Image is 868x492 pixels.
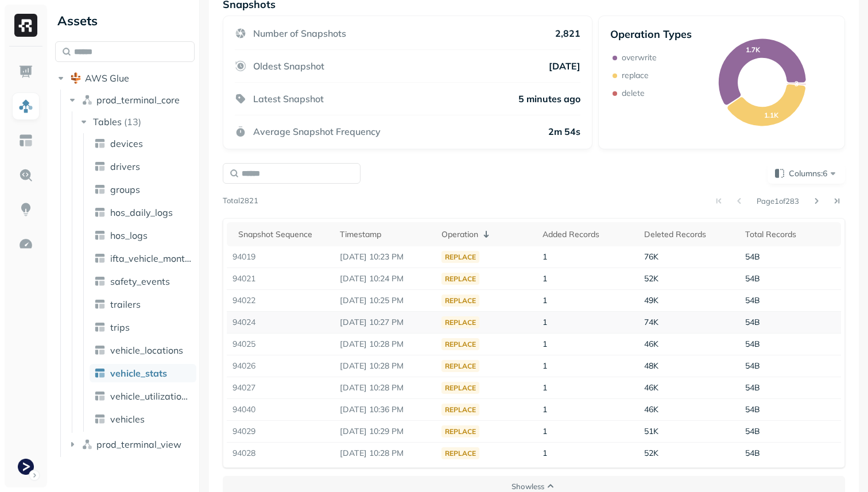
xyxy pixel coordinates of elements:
[90,272,196,290] a: safety_events
[441,338,479,350] div: replace
[745,382,760,393] span: 54B
[18,237,33,251] img: Optimization
[644,229,734,240] div: Deleted Records
[227,443,334,464] td: 94028
[644,404,658,414] span: 46K
[757,196,799,206] p: Page 1 of 283
[441,360,479,372] div: replace
[542,229,633,240] div: Added Records
[94,253,106,264] img: table
[542,317,547,327] span: 1
[82,94,93,106] img: namespace
[548,126,580,137] p: 2m 54s
[441,382,479,394] div: replace
[223,195,258,207] p: Total 2821
[644,361,658,371] span: 48K
[18,64,33,79] img: Dashboard
[18,99,33,114] img: Assets
[789,168,839,179] span: Columns: 6
[94,230,106,241] img: table
[644,382,658,393] span: 46K
[227,421,334,443] td: 94029
[340,361,430,371] p: Sep 13, 2025 10:28 PM
[110,138,143,149] span: devices
[94,276,106,287] img: table
[768,163,845,184] button: Columns:6
[110,413,145,425] span: vehicles
[90,203,196,222] a: hos_daily_logs
[518,93,580,104] p: 5 minutes ago
[542,295,547,305] span: 1
[227,268,334,290] td: 94021
[90,249,196,268] a: ifta_vehicle_months
[441,227,532,241] div: Operation
[67,435,195,454] button: prod_terminal_view
[18,168,33,183] img: Query Explorer
[110,321,130,333] span: trips
[253,93,324,104] p: Latest Snapshot
[90,226,196,245] a: hos_logs
[441,316,479,328] div: replace
[746,45,761,54] text: 1.7K
[94,344,106,356] img: table
[14,14,37,37] img: Ryft
[542,339,547,349] span: 1
[644,339,658,349] span: 46K
[85,72,129,84] span: AWS Glue
[18,202,33,217] img: Insights
[441,273,479,285] div: replace
[644,273,658,284] span: 52K
[745,361,760,371] span: 54B
[549,60,580,72] p: [DATE]
[340,404,430,415] p: Sep 13, 2025 10:36 PM
[67,91,195,109] button: prod_terminal_core
[622,52,657,63] p: overwrite
[94,390,106,402] img: table
[441,295,479,307] div: replace
[745,404,760,414] span: 54B
[253,126,381,137] p: Average Snapshot Frequency
[70,72,82,84] img: root
[227,312,334,334] td: 94024
[90,341,196,359] a: vehicle_locations
[441,251,479,263] div: replace
[55,69,195,87] button: AWS Glue
[745,426,760,436] span: 54B
[511,481,544,492] p: Show less
[110,367,167,379] span: vehicle_stats
[644,426,658,436] span: 51K
[94,184,106,195] img: table
[340,339,430,350] p: Sep 13, 2025 10:28 PM
[745,251,760,262] span: 54B
[441,447,479,459] div: replace
[227,377,334,399] td: 94027
[94,138,106,149] img: table
[555,28,580,39] p: 2,821
[90,295,196,313] a: trailers
[110,299,141,310] span: trailers
[110,276,170,287] span: safety_events
[253,28,346,39] p: Number of Snapshots
[795,79,799,88] text: 3
[90,387,196,405] a: vehicle_utilization_day
[94,321,106,333] img: table
[340,295,430,306] p: Sep 13, 2025 10:25 PM
[542,361,547,371] span: 1
[110,253,192,264] span: ifta_vehicle_months
[227,399,334,421] td: 94040
[542,448,547,458] span: 1
[110,344,183,356] span: vehicle_locations
[644,251,658,262] span: 76K
[18,459,34,475] img: Terminal
[340,382,430,393] p: Sep 13, 2025 10:28 PM
[94,413,106,425] img: table
[94,299,106,310] img: table
[227,355,334,377] td: 94026
[745,317,760,327] span: 54B
[96,94,180,106] span: prod_terminal_core
[90,157,196,176] a: drivers
[110,230,148,241] span: hos_logs
[124,116,141,127] p: ( 13 )
[745,273,760,284] span: 54B
[542,273,547,284] span: 1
